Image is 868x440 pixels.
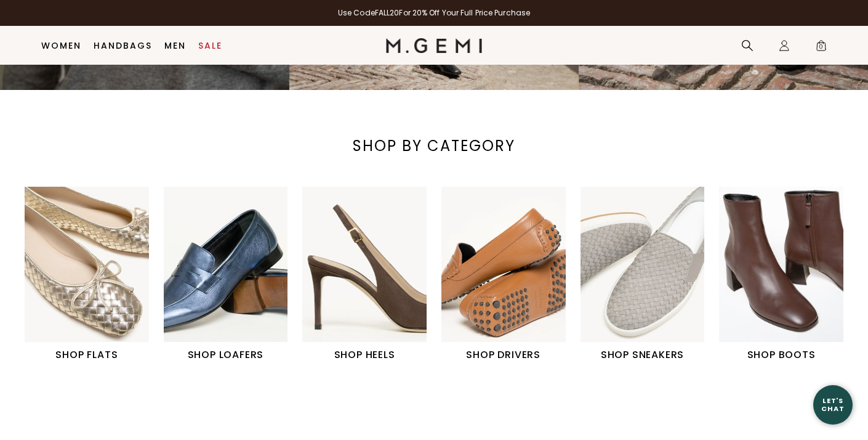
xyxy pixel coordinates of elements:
[164,187,303,362] div: 2 / 6
[94,41,152,51] a: Handbags
[441,187,581,362] div: 4 / 6
[25,348,149,362] h1: SHOP FLATS
[581,348,705,362] h1: SHOP SNEAKERS
[302,187,427,362] a: SHOP HEELS
[198,41,222,51] a: Sale
[164,41,186,51] a: Men
[302,348,427,362] h1: SHOP HEELS
[441,348,566,362] h1: SHOP DRIVERS
[719,348,843,362] h1: SHOP BOOTS
[815,42,827,54] span: 0
[302,187,441,362] div: 3 / 6
[164,187,288,362] a: SHOP LOAFERS
[164,348,288,362] h1: SHOP LOAFERS
[581,187,705,362] a: SHOP SNEAKERS
[375,7,400,18] strong: FALL20
[441,187,566,362] a: SHOP DRIVERS
[25,187,149,362] a: SHOP FLATS
[813,397,853,412] div: Let's Chat
[719,187,858,362] div: 6 / 6
[719,187,843,362] a: SHOP BOOTS
[386,38,483,53] img: M.Gemi
[41,41,81,51] a: Women
[326,136,543,156] div: SHOP BY CATEGORY
[581,187,720,362] div: 5 / 6
[25,187,164,362] div: 1 / 6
